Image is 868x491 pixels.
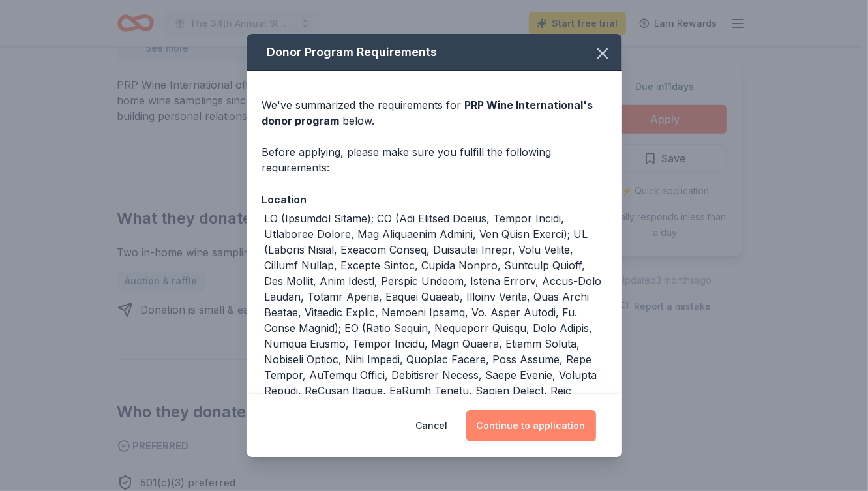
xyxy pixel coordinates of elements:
button: Continue to application [466,410,596,441]
div: Before applying, please make sure you fulfill the following requirements: [262,144,606,175]
button: Cancel [416,410,448,441]
div: Donor Program Requirements [247,34,622,71]
div: Location [262,191,606,208]
div: We've summarized the requirements for below. [262,97,606,128]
